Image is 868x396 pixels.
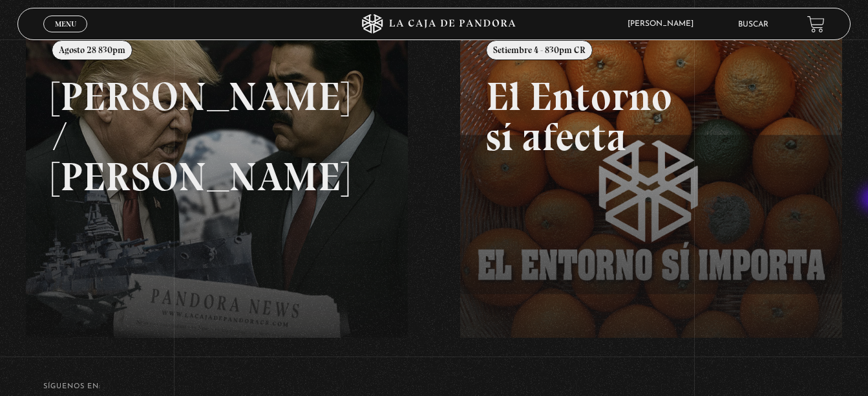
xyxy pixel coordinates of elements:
span: Cerrar [50,31,81,40]
span: [PERSON_NAME] [621,20,706,28]
h4: SÍguenos en: [43,383,825,390]
span: Menu [55,20,76,28]
a: View your shopping cart [807,16,825,33]
a: Buscar [738,21,768,28]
